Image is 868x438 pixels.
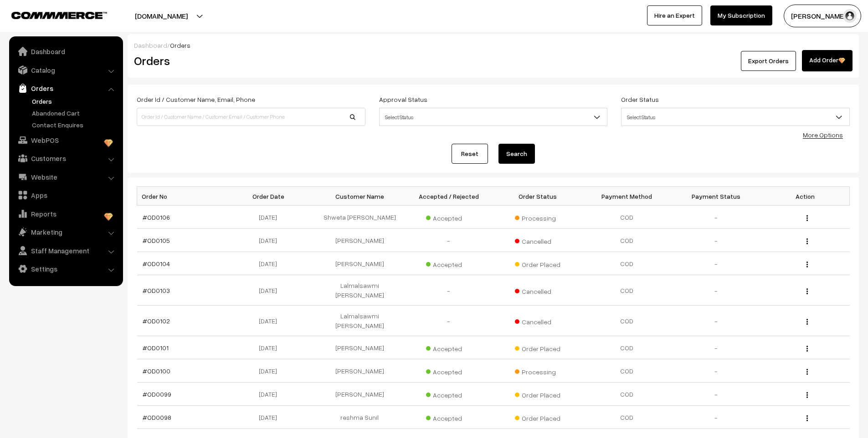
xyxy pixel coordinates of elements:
td: - [404,229,493,252]
td: COD [582,275,672,306]
a: Dashboard [11,43,120,60]
span: Order Placed [515,388,560,400]
a: Reports [11,206,120,222]
a: Abandoned Cart [30,108,120,118]
img: Menu [806,215,808,221]
a: Customers [11,150,120,166]
a: Orders [30,96,120,106]
span: Select Status [379,108,608,126]
a: #OD0104 [143,260,170,267]
td: [DATE] [226,383,315,406]
td: - [672,229,761,252]
span: Order Placed [515,342,560,353]
span: Select Status [621,109,849,125]
a: Settings [11,261,120,277]
span: Accepted [426,365,472,377]
a: Website [11,169,120,185]
th: Customer Name [315,187,405,206]
td: - [672,306,761,336]
img: Menu [806,346,808,352]
td: Lalmalsawmi [PERSON_NAME] [315,275,405,306]
span: Accepted [426,257,472,269]
span: Select Status [380,109,607,125]
span: Processing [515,365,560,377]
span: Cancelled [515,284,560,296]
span: Select Status [621,108,850,126]
img: Menu [806,369,808,375]
td: [DATE] [226,359,315,383]
th: Order No [137,187,226,206]
a: #OD0102 [143,317,170,325]
td: - [672,359,761,383]
a: Staff Management [11,242,120,259]
td: - [672,336,761,359]
td: COD [582,306,672,336]
td: [DATE] [226,275,315,306]
td: - [672,383,761,406]
td: [DATE] [226,306,315,336]
span: Cancelled [515,315,560,327]
img: Menu [806,238,808,244]
a: My Subscription [710,5,772,25]
a: Catalog [11,62,120,78]
a: #OD0106 [143,213,170,221]
span: Accepted [426,411,472,423]
img: COMMMERCE [11,12,107,19]
th: Payment Status [672,187,761,206]
a: #OD0098 [143,413,171,421]
th: Action [760,187,850,206]
img: Menu [806,319,808,325]
td: [PERSON_NAME] [315,229,405,252]
a: More Options [803,131,843,139]
a: Dashboard [134,41,167,49]
label: Order Status [621,95,659,104]
label: Approval Status [379,95,427,104]
span: Accepted [426,388,472,400]
button: [DOMAIN_NAME] [103,5,220,27]
td: Shweta [PERSON_NAME] [315,206,405,229]
a: Marketing [11,224,120,240]
th: Accepted / Rejected [404,187,493,206]
a: Hire an Expert [647,5,702,25]
a: #OD0101 [143,344,169,352]
a: Add Order [802,50,853,71]
span: Accepted [426,342,472,353]
button: Export Orders [741,51,796,71]
td: COD [582,229,672,252]
td: - [404,275,493,306]
a: Reset [452,144,488,164]
td: [DATE] [226,229,315,252]
th: Payment Method [582,187,672,206]
img: Menu [806,288,808,294]
td: COD [582,359,672,383]
span: Order Placed [515,411,560,423]
button: [PERSON_NAME] [784,5,861,27]
td: [PERSON_NAME] [315,383,405,406]
td: - [404,306,493,336]
span: Cancelled [515,234,560,246]
span: Accepted [426,211,472,223]
td: - [672,406,761,429]
input: Order Id / Customer Name / Customer Email / Customer Phone [137,108,365,126]
td: [PERSON_NAME] [315,336,405,359]
td: [PERSON_NAME] [315,359,405,383]
a: #OD0100 [143,367,170,375]
td: [DATE] [226,206,315,229]
td: [DATE] [226,336,315,359]
td: COD [582,383,672,406]
th: Order Status [493,187,583,206]
td: COD [582,406,672,429]
a: Apps [11,187,120,203]
a: WebPOS [11,132,120,148]
th: Order Date [226,187,315,206]
div: / [134,40,853,50]
button: Search [498,144,535,164]
td: Lalmalsawmi [PERSON_NAME] [315,306,405,336]
span: Orders [170,41,190,49]
td: COD [582,206,672,229]
td: [PERSON_NAME] [315,252,405,275]
img: Menu [806,262,808,267]
td: [DATE] [226,406,315,429]
label: Order Id / Customer Name, Email, Phone [137,95,255,104]
a: #OD0105 [143,237,170,244]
